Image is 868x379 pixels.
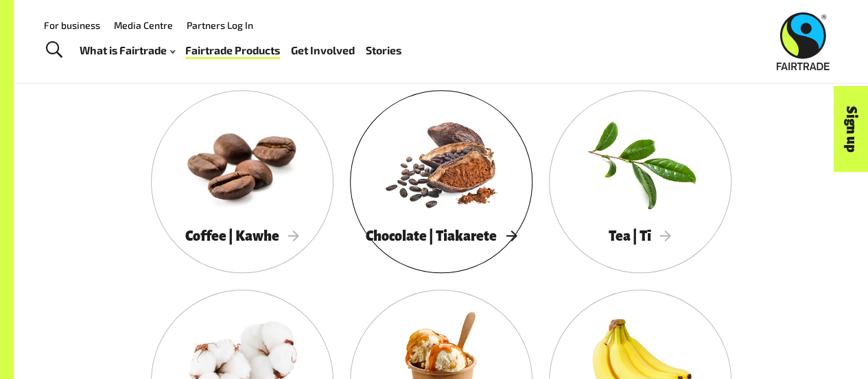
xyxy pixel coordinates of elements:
[80,41,175,60] a: What is Fairtrade
[366,228,517,243] span: Chocolate | Tiakarete
[185,228,299,243] span: Coffee | Kawhe
[777,12,830,70] img: Fairtrade Australia New Zealand logo
[366,41,401,60] a: Stories
[185,41,280,60] a: Fairtrade Products
[37,33,71,67] a: Toggle Search
[350,90,532,273] a: Chocolate | Tiakarete
[609,228,671,243] span: Tea | Tī
[151,90,333,273] a: Coffee | Kawhe
[187,19,253,31] a: Partners Log In
[549,90,731,273] a: Tea | Tī
[114,19,173,31] a: Media Centre
[44,19,100,31] a: For business
[291,41,355,60] a: Get Involved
